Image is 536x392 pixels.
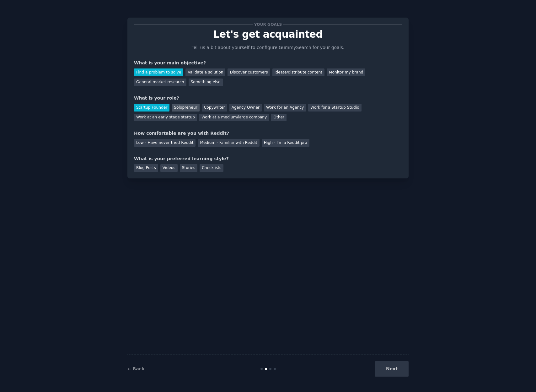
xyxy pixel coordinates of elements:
[200,164,223,172] div: Checklists
[253,21,283,28] span: Your goals
[202,104,227,112] div: Copywriter
[271,114,287,122] div: Other
[160,164,178,172] div: Videos
[127,366,144,371] a: ← Back
[172,104,199,112] div: Solopreneur
[327,68,365,76] div: Monitor my brand
[134,68,183,76] div: Find a problem to solve
[134,130,402,137] div: How comfortable are you with Reddit?
[262,139,309,147] div: High - I'm a Reddit pro
[199,114,269,122] div: Work at a medium/large company
[134,114,197,122] div: Work at an early stage startup
[134,155,402,162] div: What is your preferred learning style?
[272,68,324,76] div: Ideate/distribute content
[228,68,270,76] div: Discover customers
[308,104,361,112] div: Work for a Startup Studio
[229,104,262,112] div: Agency Owner
[134,164,158,172] div: Blog Posts
[134,139,196,147] div: Low - Have never tried Reddit
[189,44,347,51] p: Tell us a bit about yourself to configure GummySearch for your goals.
[185,68,225,76] div: Validate a solution
[134,104,169,112] div: Startup Founder
[134,29,402,40] p: Let's get acquainted
[134,95,402,101] div: What is your role?
[264,104,306,112] div: Work for an Agency
[198,139,259,147] div: Medium - Familiar with Reddit
[189,79,223,86] div: Something else
[134,79,186,86] div: General market research
[180,164,197,172] div: Stories
[134,60,402,66] div: What is your main objective?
